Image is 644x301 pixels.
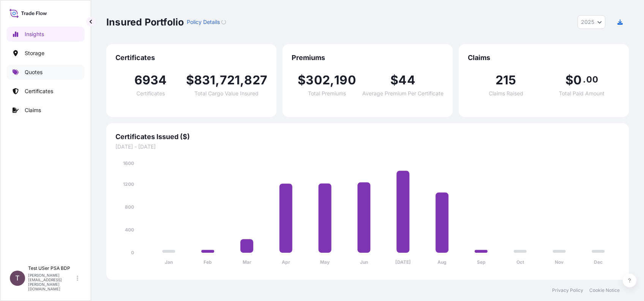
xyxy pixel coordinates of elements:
span: 831 [194,74,216,86]
a: Claims [6,103,85,118]
span: $ [565,74,573,86]
button: Loading [221,16,226,28]
tspan: Jun [360,259,368,265]
span: 827 [244,74,267,86]
span: 721 [220,74,240,86]
a: Cookie Notice [589,287,620,293]
span: Claims Raised [489,91,523,96]
p: [PERSON_NAME][EMAIL_ADDRESS][PERSON_NAME][DOMAIN_NAME] [28,273,75,291]
tspan: Mar [243,259,251,265]
span: 215 [496,74,516,86]
span: Certificates Issued ($) [115,132,620,141]
tspan: May [320,259,330,265]
span: 0 [573,74,582,86]
tspan: 400 [125,227,134,233]
span: Average Premium Per Certificate [362,91,444,96]
tspan: 1200 [123,181,134,187]
tspan: Dec [594,259,603,265]
tspan: [DATE] [395,259,411,265]
p: Certificates [25,87,53,95]
tspan: Apr [282,259,290,265]
tspan: Jan [165,259,173,265]
tspan: Nov [555,259,564,265]
p: Test USer PSA BDP [28,265,75,271]
span: 190 [334,74,356,86]
tspan: Aug [437,259,447,265]
a: Quotes [6,65,85,80]
a: Certificates [6,84,85,99]
span: $ [298,74,306,86]
span: T [15,274,20,282]
tspan: 800 [125,204,134,210]
button: Year Selector [578,15,605,29]
span: 44 [398,74,415,86]
span: 2025 [581,18,594,26]
tspan: Feb [204,259,212,265]
tspan: 1600 [123,160,134,166]
p: Insured Portfolio [106,16,184,28]
p: Quotes [25,68,43,76]
span: 00 [586,76,598,82]
a: Privacy Policy [552,287,583,293]
span: Total Cargo Value Insured [194,91,259,96]
span: , [330,74,334,86]
span: , [240,74,244,86]
span: Claims [468,53,620,62]
tspan: Sep [477,259,486,265]
p: Insights [25,30,44,38]
span: 302 [306,74,330,86]
span: Total Paid Amount [559,91,605,96]
tspan: 0 [131,250,134,255]
span: . [583,76,586,82]
tspan: Oct [516,259,524,265]
p: Policy Details [187,18,220,26]
div: Loading [221,20,226,24]
span: 6934 [134,74,167,86]
span: Total Premiums [308,91,346,96]
span: $ [186,74,194,86]
a: Insights [6,27,85,42]
span: Certificates [115,53,267,62]
span: Certificates [136,91,165,96]
span: Premiums [292,53,444,62]
span: , [215,74,219,86]
span: $ [390,74,398,86]
a: Storage [6,46,85,61]
span: [DATE] - [DATE] [115,143,620,150]
p: Claims [25,106,41,114]
p: Storage [25,49,44,57]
